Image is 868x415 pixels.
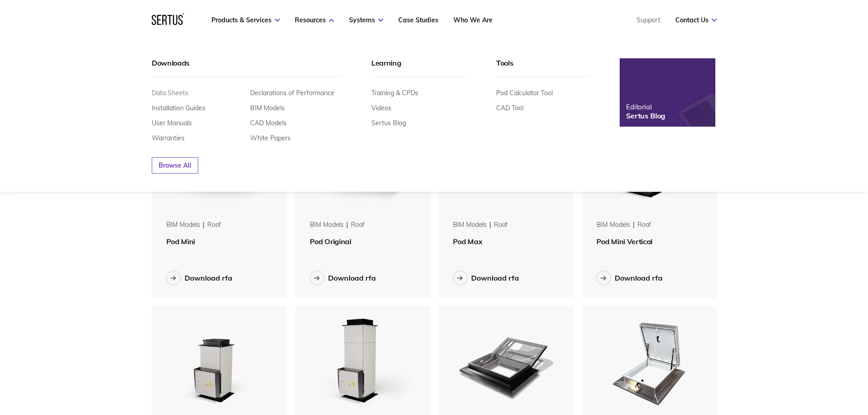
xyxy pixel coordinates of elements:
a: Case Studies [398,16,438,24]
span: Pod Max [453,237,483,246]
a: CAD Tool [496,104,524,112]
div: Download rfa [471,273,519,282]
a: Declarations of Performance [250,89,334,97]
button: Download rfa [166,271,232,285]
div: BIM Models [453,220,487,230]
div: roof [494,220,508,230]
span: Pod Mini [166,237,195,246]
div: Download rfa [328,273,376,282]
a: Contact Us [675,16,717,24]
a: Videos [371,104,391,112]
a: Training & CPDs [371,89,418,97]
div: Tools [496,58,591,77]
a: Who We Are [453,16,493,24]
a: Sertus Blog [371,119,406,127]
a: Systems [349,16,383,24]
div: roof [351,220,365,230]
iframe: Chat Widget [704,309,868,415]
a: Warranties [152,134,185,142]
a: Products & Services [211,16,280,24]
a: User Manuals [152,119,192,127]
a: Support [637,16,660,24]
div: Sertus Blog [626,111,665,120]
span: Pod Original [310,237,351,246]
button: Download rfa [310,271,376,285]
div: BIM Models [310,220,344,230]
div: Download rfa [615,273,663,282]
a: Installation Guides [152,104,205,112]
div: roof [207,220,221,230]
a: Browse All [152,157,198,174]
button: Download rfa [453,271,519,285]
a: EditorialSertus Blog [620,58,715,127]
div: Downloads [152,58,342,77]
div: Editorial [626,102,665,111]
div: Download rfa [185,273,232,282]
a: BIM Models [250,104,285,112]
div: BIM Models [166,220,200,230]
a: Resources [295,16,334,24]
a: CAD Models [250,119,287,127]
div: BIM Models [596,220,631,230]
a: White Papers [250,134,291,142]
a: Data Sheets [152,89,188,97]
button: Download rfa [596,271,663,285]
div: Learning [371,58,467,77]
span: Pod Mini Vertical [596,237,653,246]
div: roof [637,220,651,230]
a: Pod Calculator Tool [496,89,553,97]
